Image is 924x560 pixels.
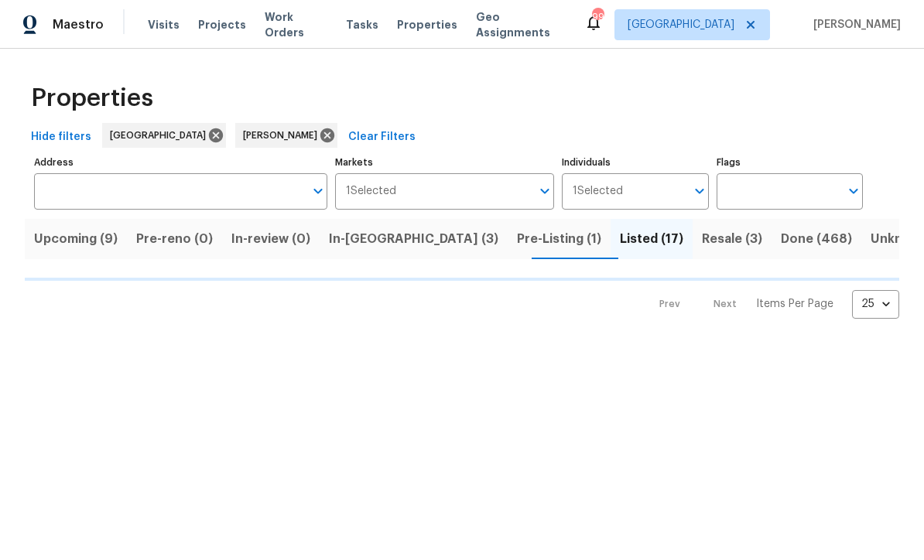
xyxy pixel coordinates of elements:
[843,180,864,202] button: Open
[348,128,416,147] span: Clear Filters
[136,228,213,250] span: Pre-reno (0)
[198,17,246,32] span: Projects
[329,228,498,250] span: In-[GEOGRAPHIC_DATA] (3)
[346,19,378,30] span: Tasks
[592,9,603,25] div: 99
[34,228,118,250] span: Upcoming (9)
[702,228,762,250] span: Resale (3)
[689,180,710,202] button: Open
[807,17,901,32] span: [PERSON_NAME]
[342,123,422,152] button: Clear Filters
[852,284,899,324] div: 25
[235,123,337,148] div: [PERSON_NAME]
[34,158,327,167] label: Address
[31,90,153,106] span: Properties
[231,228,310,250] span: In-review (0)
[573,185,623,198] span: 1 Selected
[102,123,226,148] div: [GEOGRAPHIC_DATA]
[397,17,457,32] span: Properties
[517,228,601,250] span: Pre-Listing (1)
[31,128,91,147] span: Hide filters
[148,17,180,32] span: Visits
[781,228,852,250] span: Done (468)
[717,158,863,167] label: Flags
[243,128,323,143] span: [PERSON_NAME]
[53,17,104,32] span: Maestro
[307,180,329,202] button: Open
[476,9,566,40] span: Geo Assignments
[756,296,833,312] p: Items Per Page
[534,180,556,202] button: Open
[562,158,708,167] label: Individuals
[346,185,396,198] span: 1 Selected
[265,9,327,40] span: Work Orders
[628,17,734,32] span: [GEOGRAPHIC_DATA]
[645,290,899,319] nav: Pagination Navigation
[335,158,555,167] label: Markets
[25,123,98,152] button: Hide filters
[110,128,212,143] span: [GEOGRAPHIC_DATA]
[620,228,683,250] span: Listed (17)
